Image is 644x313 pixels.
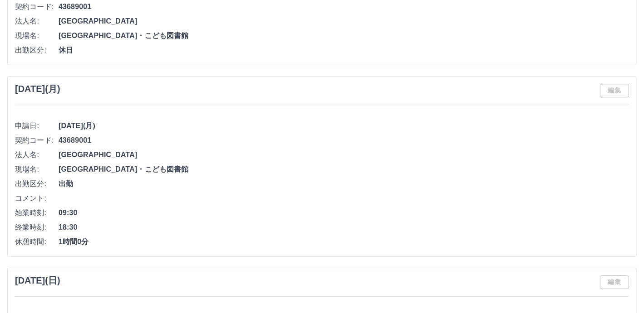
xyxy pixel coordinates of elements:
[15,222,59,233] span: 終業時刻:
[15,16,59,27] span: 法人名:
[59,16,629,27] span: [GEOGRAPHIC_DATA]
[15,149,59,160] span: 法人名:
[59,1,629,12] span: 43689001
[59,149,629,160] span: [GEOGRAPHIC_DATA]
[15,30,59,41] span: 現場名:
[15,207,59,218] span: 始業時刻:
[15,45,59,56] span: 出勤区分:
[15,120,59,131] span: 申請日:
[59,135,629,146] span: 43689001
[59,236,629,247] span: 1時間0分
[15,164,59,175] span: 現場名:
[15,84,60,94] h3: [DATE](月)
[15,135,59,146] span: 契約コード:
[59,178,629,189] span: 出勤
[59,30,629,41] span: [GEOGRAPHIC_DATA]・こども図書館
[59,164,629,175] span: [GEOGRAPHIC_DATA]・こども図書館
[15,178,59,189] span: 出勤区分:
[59,120,629,131] span: [DATE](月)
[15,275,60,286] h3: [DATE](日)
[15,236,59,247] span: 休憩時間:
[15,1,59,12] span: 契約コード:
[59,207,629,218] span: 09:30
[59,45,629,56] span: 休日
[15,193,59,204] span: コメント:
[59,222,629,233] span: 18:30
